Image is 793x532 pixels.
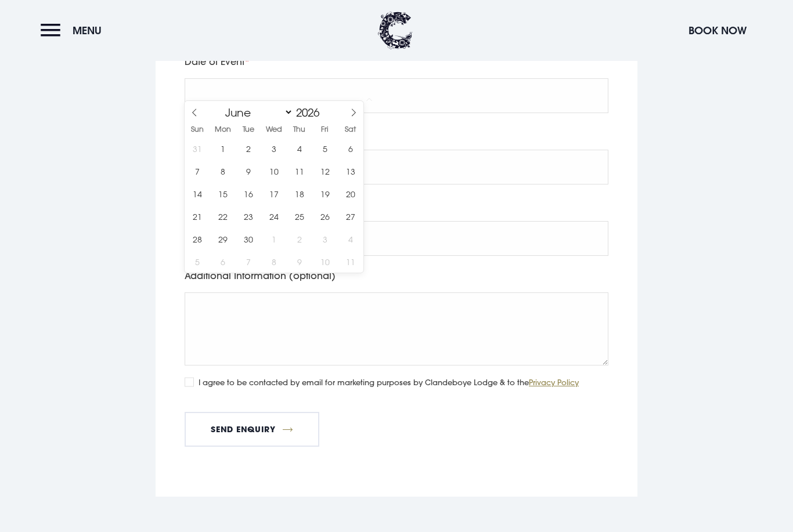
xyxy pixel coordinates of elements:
[186,227,208,250] span: June 28, 2026
[262,182,285,205] span: June 17, 2026
[186,205,208,227] span: June 21, 2026
[378,12,413,49] img: Clandeboye Lodge
[339,227,362,250] span: July 4, 2026
[186,182,208,205] span: June 14, 2026
[262,250,285,273] span: July 8, 2026
[313,227,336,250] span: July 3, 2026
[262,205,285,227] span: June 24, 2026
[237,160,259,182] span: June 9, 2026
[339,250,362,273] span: July 11, 2026
[288,250,311,273] span: July 9, 2026
[339,182,362,205] span: June 20, 2026
[185,125,210,133] span: Sun
[237,250,259,273] span: July 7, 2026
[186,137,208,160] span: May 31, 2026
[237,182,259,205] span: June 16, 2026
[313,160,336,182] span: June 12, 2026
[237,227,259,250] span: June 30, 2026
[211,137,234,160] span: June 1, 2026
[211,227,234,250] span: June 29, 2026
[313,205,336,227] span: June 26, 2026
[220,105,293,120] select: Month
[211,160,234,182] span: June 8, 2026
[313,250,336,273] span: July 10, 2026
[683,18,752,43] button: Book Now
[261,125,287,133] span: Wed
[211,182,234,205] span: June 15, 2026
[185,53,608,70] label: Date of Event
[339,137,362,160] span: June 6, 2026
[288,205,311,227] span: June 25, 2026
[186,250,208,273] span: July 5, 2026
[262,137,285,160] span: June 3, 2026
[262,160,285,182] span: June 10, 2026
[41,18,107,43] button: Menu
[210,125,236,133] span: Mon
[185,125,608,141] label: Number of Guests
[237,205,259,227] span: June 23, 2026
[288,227,311,250] span: July 2, 2026
[288,160,311,182] span: June 11, 2026
[73,24,102,37] span: Menu
[288,137,311,160] span: June 4, 2026
[313,137,336,160] span: June 5, 2026
[185,412,319,447] button: Send Enquiry
[529,377,579,387] a: Privacy Policy
[211,250,234,273] span: July 6, 2026
[313,182,336,205] span: June 19, 2026
[199,376,579,389] label: I agree to be contacted by email for marketing purposes by Clandeboye Lodge & to the
[293,106,328,119] input: Year
[339,160,362,182] span: June 13, 2026
[312,125,338,133] span: Fri
[262,227,285,250] span: July 1, 2026
[288,182,311,205] span: June 18, 2026
[339,205,362,227] span: June 27, 2026
[211,205,234,227] span: June 22, 2026
[236,125,261,133] span: Tue
[186,160,208,182] span: June 7, 2026
[185,267,608,284] label: Additional Information (optional)
[237,137,259,160] span: June 2, 2026
[185,196,608,212] label: Type of Event
[287,125,312,133] span: Thu
[338,125,363,133] span: Sat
